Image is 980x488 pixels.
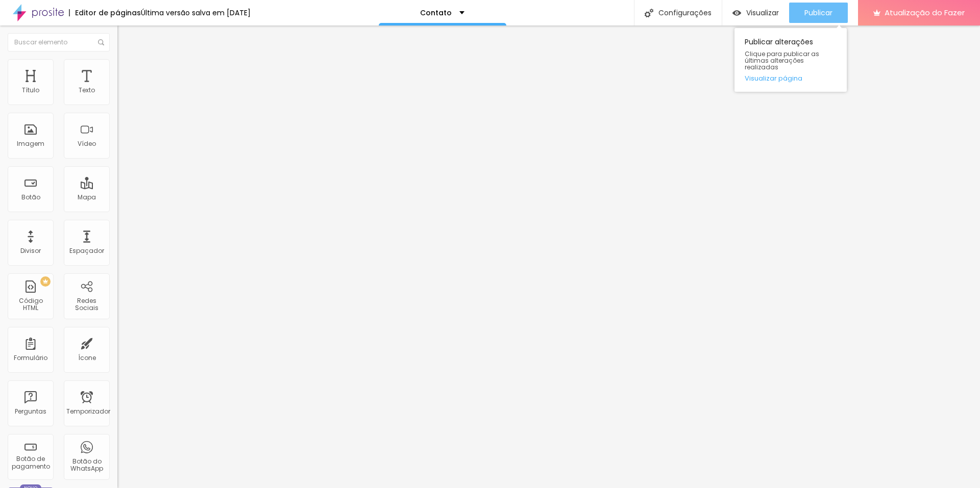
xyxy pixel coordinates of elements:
[746,8,779,18] font: Visualizar
[78,353,96,362] font: Ícone
[19,296,43,312] font: Código HTML
[12,454,50,470] font: Botão de pagamento
[70,457,103,473] font: Botão do WhatsApp
[78,193,96,201] font: Mapa
[732,9,741,17] img: view-1.svg
[885,7,965,18] font: Atualização do Fazer
[98,39,104,45] img: Ícone
[20,246,41,255] font: Divisor
[745,73,802,83] font: Visualizar página
[21,193,40,201] font: Botão
[15,407,46,416] font: Perguntas
[745,37,813,47] font: Publicar alterações
[75,296,99,312] font: Redes Sociais
[645,9,653,17] img: Ícone
[75,8,141,18] font: Editor de páginas
[79,86,95,94] font: Texto
[14,353,47,362] font: Formulário
[745,49,819,71] font: Clique para publicar as últimas alterações realizadas
[69,246,104,255] font: Espaçador
[17,139,44,148] font: Imagem
[141,8,251,18] font: Última versão salva em [DATE]
[804,8,832,18] font: Publicar
[789,3,848,23] button: Publicar
[722,3,789,23] button: Visualizar
[745,75,837,82] a: Visualizar página
[66,407,110,416] font: Temporizador
[8,33,110,52] input: Buscar elemento
[420,8,452,18] font: Contato
[22,86,39,94] font: Título
[78,139,96,148] font: Vídeo
[658,8,712,18] font: Configurações
[117,25,980,488] iframe: Editor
